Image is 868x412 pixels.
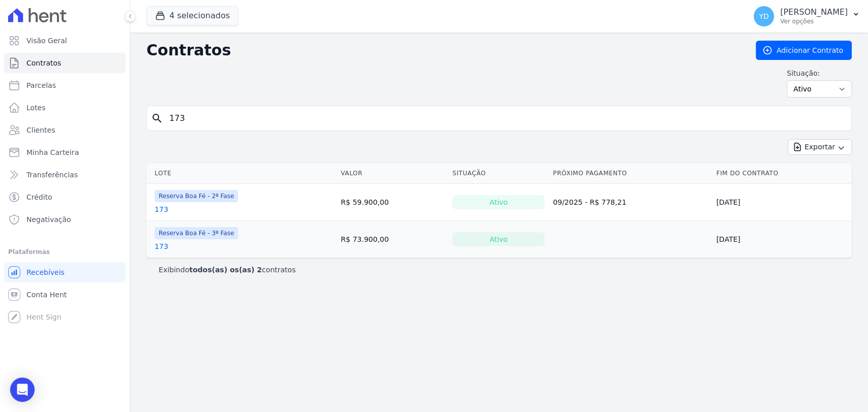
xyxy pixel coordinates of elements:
a: Crédito [4,187,126,207]
h2: Contratos [146,41,739,59]
span: Clientes [26,125,55,135]
a: Clientes [4,120,126,140]
th: Lote [146,163,337,184]
a: 09/2025 - R$ 778,21 [553,198,626,206]
label: Situação: [787,68,852,78]
i: search [151,112,163,124]
a: Lotes [4,98,126,118]
div: Ativo [452,232,545,246]
button: YD [PERSON_NAME] Ver opções [745,2,868,30]
td: R$ 59.900,00 [337,184,448,221]
b: todos(as) os(as) 2 [189,266,262,274]
a: 173 [155,241,168,251]
th: Fim do Contrato [712,163,852,184]
th: Próximo Pagamento [549,163,712,184]
td: R$ 73.900,00 [337,221,448,258]
p: [PERSON_NAME] [780,7,848,17]
a: Adicionar Contrato [756,41,852,60]
a: Minha Carteira [4,142,126,163]
span: Lotes [26,103,46,113]
span: YD [759,13,768,20]
span: Contratos [26,58,61,68]
span: Negativação [26,214,71,225]
th: Situação [448,163,549,184]
a: Visão Geral [4,30,126,51]
span: Transferências [26,170,78,180]
span: Reserva Boa Fé - 2ª Fase [155,190,238,202]
a: Conta Hent [4,284,126,305]
th: Valor [337,163,448,184]
td: [DATE] [712,221,852,258]
button: 4 selecionados [146,6,238,25]
a: Recebíveis [4,262,126,282]
span: Reserva Boa Fé - 3ª Fase [155,227,238,239]
p: Ver opções [780,17,848,25]
td: [DATE] [712,184,852,221]
a: Contratos [4,53,126,73]
div: Ativo [452,195,545,209]
span: Minha Carteira [26,147,79,157]
input: Buscar por nome do lote [163,108,847,129]
span: Parcelas [26,80,56,90]
div: Plataformas [8,246,122,258]
span: Crédito [26,192,52,202]
span: Conta Hent [26,290,67,300]
a: Negativação [4,209,126,230]
a: Parcelas [4,75,126,96]
button: Exportar [788,139,852,155]
a: Transferências [4,165,126,185]
a: 173 [155,204,168,214]
span: Recebíveis [26,267,65,277]
div: Open Intercom Messenger [10,377,35,402]
p: Exibindo contratos [159,265,295,275]
span: Visão Geral [26,36,67,46]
